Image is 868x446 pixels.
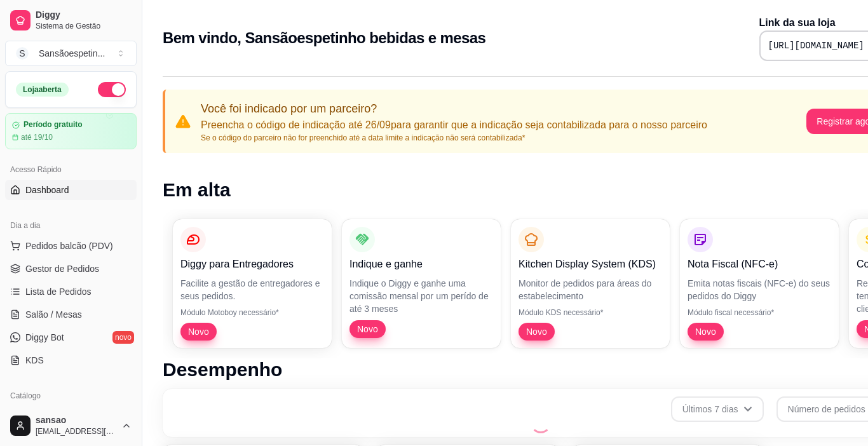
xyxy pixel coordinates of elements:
[16,47,29,60] span: S
[690,325,721,338] span: Novo
[163,28,485,48] h2: Bem vindo, Sansãoespetinho bebidas e mesas
[671,396,764,422] button: Últimos 7 dias
[5,350,137,370] a: KDS
[352,323,383,335] span: Novo
[531,413,551,433] div: Loading
[25,184,69,196] span: Dashboard
[98,82,126,97] button: Alterar Status
[5,113,137,149] a: Período gratuitoaté 19/10
[5,5,137,36] a: DiggySistema de Gestão
[5,159,137,180] div: Acesso Rápido
[519,277,662,302] p: Monitor de pedidos para áreas do estabelecimento
[521,325,552,338] span: Novo
[5,236,137,256] button: Pedidos balcão (PDV)
[25,308,82,321] span: Salão / Mesas
[5,259,137,279] a: Gestor de Pedidos
[25,331,64,344] span: Diggy Bot
[688,277,831,302] p: Emita notas fiscais (NFC-e) do seus pedidos do Diggy
[173,219,332,348] button: Diggy para EntregadoresFacilite a gestão de entregadores e seus pedidos.Módulo Motoboy necessário...
[16,83,69,97] div: Loja aberta
[519,307,662,318] p: Módulo KDS necessário*
[342,219,501,348] button: Indique e ganheIndique o Diggy e ganhe uma comissão mensal por um perído de até 3 mesesNovo
[5,386,137,406] div: Catálogo
[201,118,707,133] p: Preencha o código de indicação até 26/09 para garantir que a indicação seja contabilizada para o ...
[349,277,493,315] p: Indique o Diggy e ganhe uma comissão mensal por um perído de até 3 meses
[25,262,99,275] span: Gestor de Pedidos
[688,257,831,272] p: Nota Fiscal (NFC-e)
[180,277,324,302] p: Facilite a gestão de entregadores e seus pedidos.
[201,133,707,143] p: Se o código do parceiro não for preenchido até a data limite a indicação não será contabilizada*
[180,307,324,318] p: Módulo Motoboy necessário*
[688,307,831,318] p: Módulo fiscal necessário*
[201,100,707,118] p: Você foi indicado por um parceiro?
[36,21,132,31] span: Sistema de Gestão
[39,47,105,60] div: Sansãoespetin ...
[21,132,53,142] article: até 19/10
[25,285,92,298] span: Lista de Pedidos
[5,41,137,66] button: Select a team
[36,10,132,21] span: Diggy
[36,426,116,436] span: [EMAIL_ADDRESS][DOMAIN_NAME]
[180,257,324,272] p: Diggy para Entregadores
[183,325,214,338] span: Novo
[349,257,493,272] p: Indique e ganhe
[5,327,137,348] a: Diggy Botnovo
[24,120,83,130] article: Período gratuito
[511,219,670,348] button: Kitchen Display System (KDS)Monitor de pedidos para áreas do estabelecimentoMódulo KDS necessário...
[5,410,137,441] button: sansao[EMAIL_ADDRESS][DOMAIN_NAME]
[36,415,116,426] span: sansao
[768,39,864,52] pre: [URL][DOMAIN_NAME]
[680,219,839,348] button: Nota Fiscal (NFC-e)Emita notas fiscais (NFC-e) do seus pedidos do DiggyMódulo fiscal necessário*Novo
[5,304,137,325] a: Salão / Mesas
[5,180,137,200] a: Dashboard
[519,257,662,272] p: Kitchen Display System (KDS)
[5,281,137,302] a: Lista de Pedidos
[25,354,44,367] span: KDS
[5,215,137,236] div: Dia a dia
[25,240,113,252] span: Pedidos balcão (PDV)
